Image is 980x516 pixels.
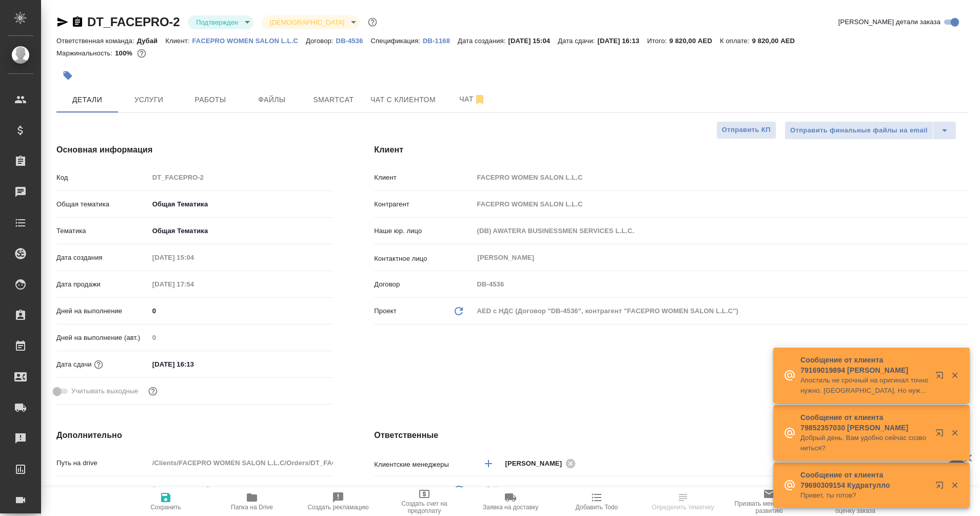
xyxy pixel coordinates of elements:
span: Создать рекламацию [308,504,369,511]
div: Дубай [473,481,969,499]
p: Клиент [374,173,473,183]
p: [DATE] 15:04 [508,37,558,45]
button: Добавить менеджера [476,451,501,476]
button: Папка на Drive [209,487,295,516]
span: Папка на Drive [231,504,273,511]
span: Заявка на доставку [483,504,538,511]
div: AED с НДС (Договор "DB-4536", контрагент "FACEPRO WOMEN SALON L.L.C") [473,302,969,320]
p: Дата сдачи: [558,37,597,45]
button: Скопировать ссылку для ЯМессенджера [56,16,69,28]
input: Пустое поле [473,197,969,212]
button: Закрыть [944,371,965,380]
span: [PERSON_NAME] детали заказа [838,17,940,27]
span: Учитывать выходные [71,386,139,396]
button: Открыть в новой вкладке [929,475,954,500]
p: Апостиль не срочный на оригинал точно нужно. [GEOGRAPHIC_DATA]. Но нужно еще апостиль на копию Та... [800,375,929,396]
input: Пустое поле [149,455,334,470]
button: Скопировать ссылку [71,16,84,28]
p: [DATE] 16:13 [598,37,648,45]
div: Общая Тематика [149,196,334,213]
p: Договор: [306,37,336,45]
p: Дата продажи [56,279,149,290]
p: Дата сдачи [56,359,92,370]
p: Путь [56,485,149,495]
p: Клиент: [165,37,192,45]
p: Путь на drive [56,458,149,468]
p: 100% [115,49,135,57]
div: split button [785,121,956,140]
button: Выбери, если сб и вс нужно считать рабочими днями для выполнения заказа. [146,385,160,398]
span: Отправить КП [722,124,771,136]
button: Закрыть [944,481,965,490]
h4: Основная информация [56,144,333,156]
button: Создать рекламацию [295,487,381,516]
input: Пустое поле [473,170,969,185]
div: [PERSON_NAME] [505,457,579,470]
input: ✎ Введи что-нибудь [149,303,334,318]
span: Отправить финальные файлы на email [790,125,928,137]
span: Добавить Todo [576,504,618,511]
span: Smartcat [309,93,358,106]
span: Сохранить [150,504,181,511]
svg: Отписаться [474,93,486,106]
button: Открыть в новой вкладке [929,365,954,390]
a: DB-1168 [423,36,458,45]
button: Призвать менеджера по развитию [726,487,812,516]
p: Сообщение от клиента 79852357030 [PERSON_NAME] [800,412,929,433]
p: DB-4536 [336,37,371,45]
h4: Ответственные [374,429,969,442]
input: Пустое поле [473,277,969,292]
p: Итого: [647,37,669,45]
input: Пустое поле [149,250,239,265]
span: Чат [448,93,497,106]
p: Дубай [137,37,166,45]
button: Закрыть [944,428,965,437]
p: Сообщение от клиента 79690309154 Кудратулло [800,470,929,490]
p: Ответственная команда [374,485,450,495]
button: Добавить тэг [56,64,79,87]
a: DB-4536 [336,36,371,45]
span: Файлы [247,93,297,106]
button: Отправить финальные файлы на email [785,121,933,140]
span: Чат с клиентом [370,93,436,106]
span: Детали [63,93,112,106]
p: Дата создания [56,253,149,263]
p: Маржинальность: [56,49,115,57]
p: К оплате: [720,37,752,45]
p: Договор [374,279,473,290]
button: Заявка на доставку [467,487,554,516]
a: FACEPRO WOMEN SALON L.L.C [192,36,306,45]
button: 0.00 AED; [135,47,148,60]
div: Подтвержден [262,15,360,29]
p: Дней на выполнение (авт.) [56,333,149,343]
input: ✎ Введи что-нибудь [149,482,334,497]
button: Отправить КП [716,121,776,139]
p: Проект [374,306,397,316]
p: DB-1168 [423,37,458,45]
span: Услуги [124,93,173,106]
p: Привет, ты готов? [800,490,929,501]
h4: Клиент [374,144,969,156]
button: Если добавить услуги и заполнить их объемом, то дата рассчитается автоматически [92,358,105,371]
input: ✎ Введи что-нибудь [149,357,239,372]
p: Спецификация: [371,37,423,45]
p: Ответственная команда: [56,37,137,45]
p: Дата создания: [458,37,508,45]
p: 9 820,00 AED [670,37,720,45]
p: Наше юр. лицо [374,226,473,236]
p: Контрагент [374,199,473,209]
span: Работы [186,93,235,106]
a: DT_FACEPRO-2 [87,15,180,29]
input: Пустое поле [149,277,239,292]
span: Определить тематику [652,504,714,511]
button: Сохранить [123,487,209,516]
div: Общая Тематика [149,222,334,240]
p: Клиентские менеджеры [374,460,473,470]
p: FACEPRO WOMEN SALON L.L.C [192,37,306,45]
div: Подтвержден [188,15,253,29]
span: Создать счет на предоплату [387,500,461,514]
input: Пустое поле [149,330,334,345]
span: [PERSON_NAME] [505,458,568,469]
input: Пустое поле [149,170,334,185]
button: Подтвержден [193,18,241,27]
